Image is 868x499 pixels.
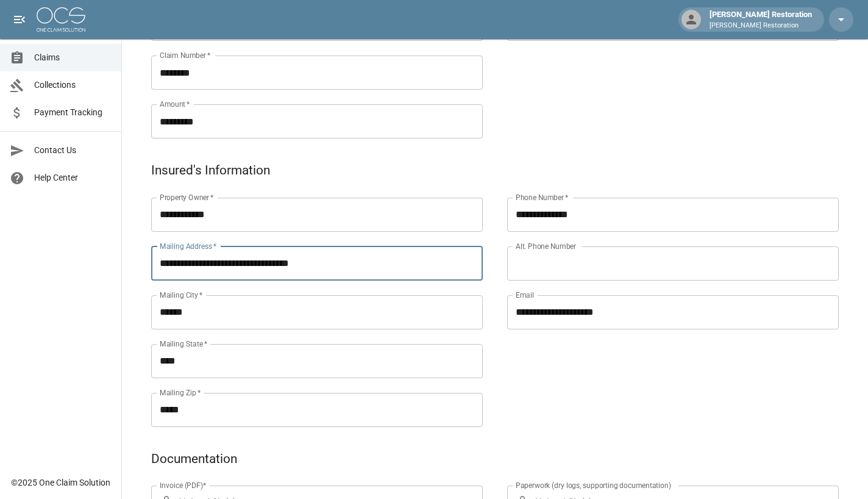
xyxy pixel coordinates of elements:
label: Claim Number [160,50,210,60]
span: Claims [34,51,112,64]
label: Property Owner [160,192,214,203]
label: Mailing State [160,339,207,349]
label: Amount [160,99,190,109]
img: ocs-logo-white-transparent.png [37,7,85,32]
label: Paperwork (dry logs, supporting documentation) [516,480,671,490]
p: [PERSON_NAME] Restoration [710,21,812,31]
label: Mailing Address [160,241,216,251]
label: Invoice (PDF)* [160,480,207,490]
label: Phone Number [516,192,568,203]
div: [PERSON_NAME] Restoration [705,9,817,31]
span: Help Center [34,171,112,184]
label: Mailing Zip [160,387,201,398]
span: Contact Us [34,144,112,157]
label: Email [516,290,534,300]
span: Collections [34,79,112,92]
label: Alt. Phone Number [516,241,576,251]
label: Mailing City [160,290,203,300]
div: © 2025 One Claim Solution [11,476,110,489]
button: open drawer [7,7,32,32]
span: Payment Tracking [34,106,112,119]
